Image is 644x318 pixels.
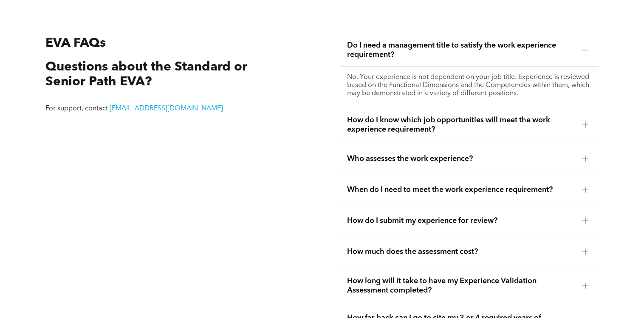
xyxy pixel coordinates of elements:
a: [EMAIL_ADDRESS][DOMAIN_NAME] [110,105,223,112]
span: Do I need a management title to satisfy the work experience requirement? [347,41,576,59]
span: How do I know which job opportunities will meet the work experience requirement? [347,115,576,134]
span: How much does the assessment cost? [347,247,576,256]
span: Who assesses the work experience? [347,154,576,163]
span: Questions about the Standard or Senior Path EVA? [45,61,247,88]
span: When do I need to meet the work experience requirement? [347,185,576,194]
span: For support, contact [45,105,108,112]
p: No. Your experience is not dependent on your job title. Experience is reviewed based on the Funct... [347,73,592,98]
span: EVA FAQs [45,37,106,50]
span: How do I submit my experience for review? [347,216,576,225]
span: How long will it take to have my Experience Validation Assessment completed? [347,276,576,295]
